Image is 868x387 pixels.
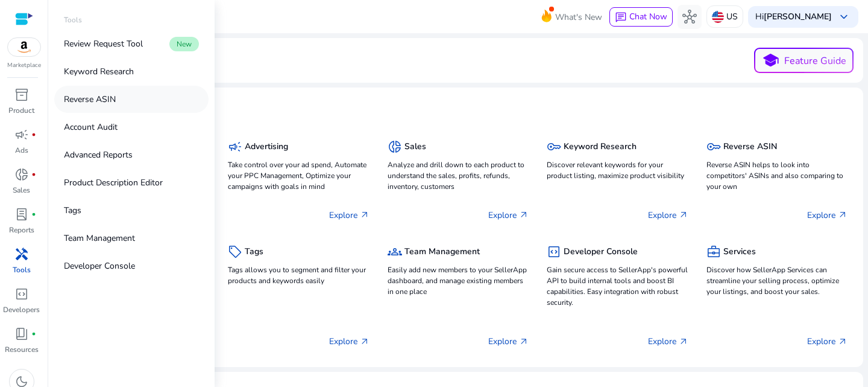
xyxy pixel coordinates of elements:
[64,204,81,217] p: Tags
[712,11,724,23] img: us.svg
[64,37,143,50] p: Review Request Tool
[64,260,135,272] p: Developer Console
[723,142,777,152] h5: Reverse ASIN
[228,159,369,192] p: Take control over your ad spend, Automate your PPC Management, Optimize your campaigns with goals...
[784,54,846,68] p: Feature Guide
[14,88,29,102] span: inventory_2
[838,337,848,347] span: arrow_outward
[706,245,721,259] span: business_center
[488,209,529,222] p: Explore
[64,232,135,245] p: Team Management
[547,245,561,259] span: code_blocks
[648,209,688,222] p: Explore
[64,14,82,25] p: Tools
[8,105,34,116] p: Product
[5,344,39,355] p: Resources
[15,145,28,156] p: Ads
[31,212,36,217] span: fiber_manual_record
[31,331,36,336] span: fiber_manual_record
[329,335,370,348] p: Explore
[404,142,426,152] h5: Sales
[678,5,702,29] button: hub
[764,11,832,22] b: [PERSON_NAME]
[14,327,29,341] span: book_4
[13,264,31,275] p: Tools
[228,264,369,286] p: Tags allows you to segment and filter your products and keywords easily
[14,207,29,222] span: lab_profile
[64,149,133,161] p: Advanced Reports
[648,335,688,348] p: Explore
[329,209,370,222] p: Explore
[682,10,697,24] span: hub
[679,210,688,220] span: arrow_outward
[14,167,29,182] span: donut_small
[31,172,36,177] span: fiber_manual_record
[519,337,529,347] span: arrow_outward
[388,159,529,192] p: Analyze and drill down to each product to understand the sales, profits, refunds, inventory, cust...
[629,11,667,22] span: Chat Now
[360,210,370,220] span: arrow_outward
[14,247,29,261] span: handyman
[723,247,756,257] h5: Services
[64,93,116,106] p: Reverse ASIN
[754,48,854,73] button: schoolFeature Guide
[14,127,29,142] span: campaign
[547,159,688,181] p: Discover relevant keywords for your product listing, maximize product visibility
[388,139,402,154] span: donut_small
[555,7,602,28] span: What's New
[609,7,673,27] button: chatChat Now
[388,264,529,297] p: Easily add new members to your SellerApp dashboard, and manage existing members in one place
[360,337,370,347] span: arrow_outward
[14,287,29,301] span: code_blocks
[615,11,627,24] span: chat
[13,185,30,196] p: Sales
[726,6,738,27] p: US
[755,13,832,21] p: Hi
[64,121,118,133] p: Account Audit
[3,304,40,315] p: Developers
[228,139,242,154] span: campaign
[404,247,480,257] h5: Team Management
[706,139,721,154] span: key
[8,38,40,56] img: amazon.svg
[228,245,242,259] span: sell
[564,247,638,257] h5: Developer Console
[488,335,529,348] p: Explore
[547,139,561,154] span: key
[838,210,848,220] span: arrow_outward
[31,132,36,137] span: fiber_manual_record
[64,176,163,189] p: Product Description Editor
[388,245,402,259] span: groups
[519,210,529,220] span: arrow_outward
[64,65,134,78] p: Keyword Research
[679,337,688,347] span: arrow_outward
[706,264,848,297] p: Discover how SellerApp Services can streamline your selling process, optimize your listings, and ...
[245,142,288,152] h5: Advertising
[837,10,851,24] span: keyboard_arrow_down
[564,142,637,152] h5: Keyword Research
[807,209,848,222] p: Explore
[169,37,199,51] span: New
[762,52,779,69] span: school
[706,159,848,192] p: Reverse ASIN helps to look into competitors' ASINs and also comparing to your own
[807,335,848,348] p: Explore
[7,61,41,70] p: Marketplace
[245,247,263,257] h5: Tags
[547,264,688,308] p: Gain secure access to SellerApp's powerful API to build internal tools and boost BI capabilities....
[9,225,34,235] p: Reports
